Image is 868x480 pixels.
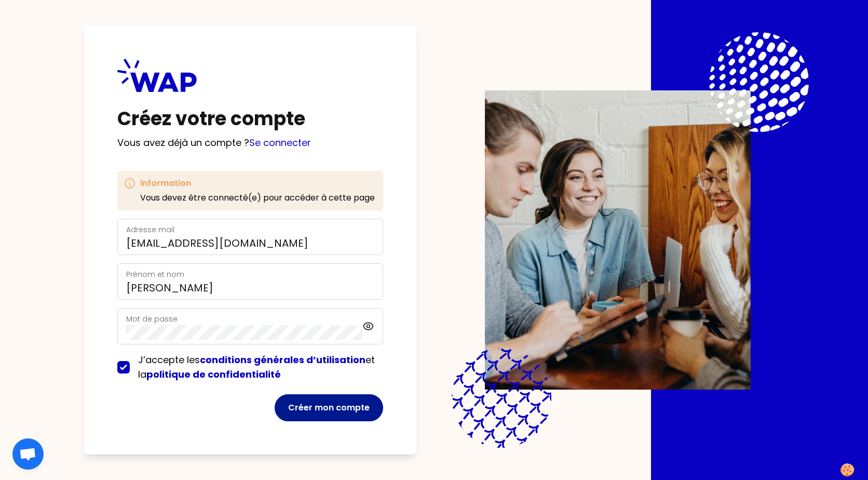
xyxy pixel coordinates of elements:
h1: Créez votre compte [117,109,383,129]
p: Vous devez être connecté(e) pour accéder à cette page [140,192,375,204]
span: J’accepte les et la [138,353,375,381]
a: Se connecter [249,136,311,149]
h3: Information [140,177,375,190]
img: Description [485,90,751,390]
label: Adresse mail [126,224,174,235]
a: conditions générales d’utilisation [200,353,365,366]
label: Prénom et nom [126,269,184,279]
p: Vous avez déjà un compte ? [117,136,383,150]
a: politique de confidentialité [146,368,281,381]
div: Ouvrir le chat [12,438,44,470]
button: Créer mon compte [275,394,383,421]
label: Mot de passe [126,314,178,324]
